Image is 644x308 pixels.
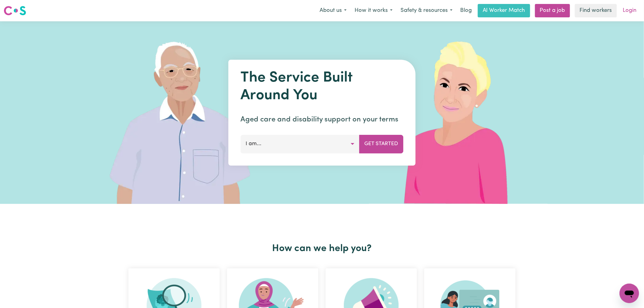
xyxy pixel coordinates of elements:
button: About us [316,4,351,17]
button: Safety & resources [397,4,457,17]
h1: The Service Built Around You [241,69,404,104]
iframe: Button to launch messaging window [620,284,639,303]
a: Blog [457,4,475,17]
button: Get Started [359,135,404,153]
a: AI Worker Match [478,4,530,17]
img: Careseekers logo [4,5,26,16]
p: Aged care and disability support on your terms [241,114,404,125]
a: Login [619,4,640,17]
a: Find workers [575,4,617,17]
h2: How can we help you? [125,243,519,254]
button: I am... [241,135,360,153]
a: Careseekers logo [4,4,26,18]
a: Post a job [535,4,570,17]
button: How it works [351,4,397,17]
